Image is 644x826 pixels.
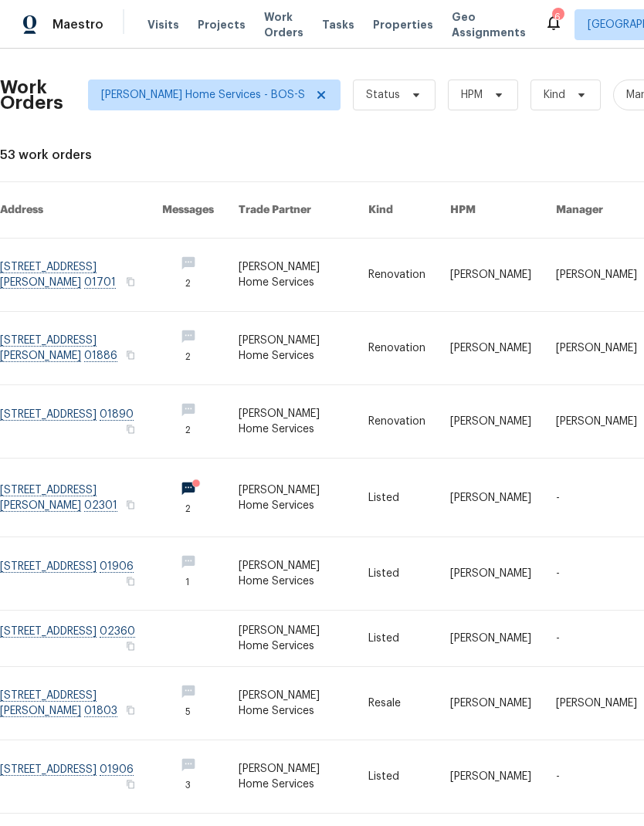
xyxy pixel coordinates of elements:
td: Renovation [356,239,438,312]
td: [PERSON_NAME] Home Services [226,312,357,385]
td: [PERSON_NAME] Home Services [226,385,357,459]
td: [PERSON_NAME] [438,385,544,459]
td: Listed [356,611,438,667]
td: Resale [356,667,438,740]
span: Projects [198,17,246,32]
td: [PERSON_NAME] [438,667,544,740]
span: [PERSON_NAME] Home Services - BOS-S [101,87,305,103]
th: Trade Partner [226,182,357,239]
td: [PERSON_NAME] [438,312,544,385]
span: Tasks [322,19,354,30]
td: [PERSON_NAME] Home Services [226,611,357,667]
td: [PERSON_NAME] [438,611,544,667]
th: Kind [356,182,438,239]
td: Listed [356,740,438,814]
span: Work Orders [264,9,303,40]
td: Listed [356,537,438,611]
td: [PERSON_NAME] [438,740,544,814]
td: [PERSON_NAME] Home Services [226,239,357,312]
td: [PERSON_NAME] [438,239,544,312]
button: Copy Address [124,348,137,362]
button: Copy Address [124,498,137,512]
span: Properties [373,17,433,32]
span: Maestro [53,17,103,32]
button: Copy Address [124,777,137,791]
button: Copy Address [124,703,137,717]
span: Visits [147,17,179,32]
button: Copy Address [124,422,137,436]
td: Renovation [356,385,438,459]
td: Renovation [356,312,438,385]
td: [PERSON_NAME] Home Services [226,667,357,740]
button: Copy Address [124,574,137,588]
span: Kind [544,87,565,103]
span: Geo Assignments [452,9,526,40]
td: [PERSON_NAME] Home Services [226,740,357,814]
button: Copy Address [124,639,137,653]
td: [PERSON_NAME] Home Services [226,537,357,611]
th: Messages [150,182,226,239]
td: [PERSON_NAME] [438,537,544,611]
td: Listed [356,459,438,537]
td: [PERSON_NAME] [438,459,544,537]
span: Status [366,87,400,103]
div: 6 [552,9,563,25]
span: HPM [461,87,483,103]
td: [PERSON_NAME] Home Services [226,459,357,537]
th: HPM [438,182,544,239]
button: Copy Address [124,275,137,289]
